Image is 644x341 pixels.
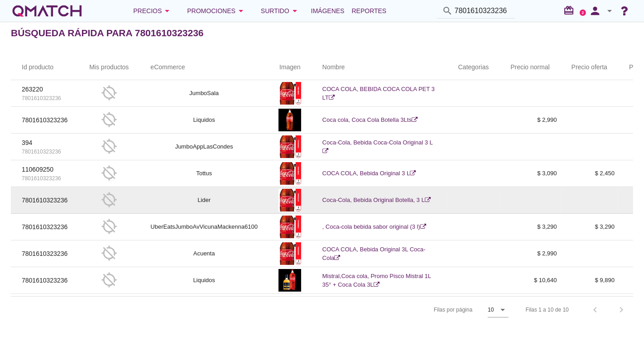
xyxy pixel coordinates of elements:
td: $ 10,640 [500,267,560,294]
i: person [586,5,604,17]
th: Categorias: Not sorted. [447,55,500,80]
i: gps_off [101,85,117,101]
td: UberEatsJumboAvVicunaMackenna6100 [139,214,269,240]
td: $ 2,990 [500,240,560,267]
th: Precio oferta: Not sorted. [561,55,618,80]
i: gps_off [101,272,117,288]
td: Acuenta [139,240,269,267]
p: 7801610323236 [22,276,67,285]
i: arrow_drop_down [289,5,300,16]
text: 2 [582,10,584,14]
td: $ 3,250 [500,294,560,321]
h2: Búsqueda rápida para 7801610323236 [11,26,204,40]
td: $ 9,890 [561,267,618,294]
td: $ 2,450 [561,294,618,321]
p: 110609250 [22,165,67,174]
a: 2 [580,10,586,16]
p: 7801610323236 [22,174,67,183]
a: white-qmatch-logo [11,2,83,20]
td: $ 2,990 [500,107,560,134]
td: Santa [PERSON_NAME] [139,294,269,321]
th: Precio normal: Not sorted. [500,55,560,80]
p: 7801610323236 [22,115,67,125]
td: Tottus [139,160,269,187]
button: Promociones [180,2,254,20]
a: Coca-Cola, Bebida Coca-Cola Original 3 L [322,139,433,155]
td: Lider [139,187,269,214]
a: COCA COLA, Bebida Original 3L Coca-Cola [322,246,426,262]
th: Nombre: Not sorted. [312,55,447,80]
p: 7801610323236 [22,148,67,156]
i: gps_off [101,245,117,261]
p: 263220 [22,85,67,94]
a: COCA COLA, BEBIDA COCA COLA PET 3 LT [322,86,435,101]
th: Id producto: Not sorted. [11,55,78,80]
th: eCommerce: Not sorted. [139,55,269,80]
a: Imágenes [308,2,348,20]
i: gps_off [101,111,117,128]
a: COCA COLA, Bebida Original 3 L [322,170,416,177]
td: JumboSala [139,80,269,107]
div: Precios [133,5,173,16]
i: gps_off [101,218,117,235]
a: Coca cola, Coca Cola Botella 3Lts [322,116,418,123]
p: 394 [22,138,67,148]
a: Mistral,Coca cola, Promo Pisco Mistral 1L 35° + Coca Cola 3L [322,273,431,288]
div: Filas 1 a 10 de 10 [526,306,569,314]
button: Precios [126,2,180,20]
button: Surtido [254,2,308,20]
td: JumboAppLasCondes [139,134,269,160]
th: Mis productos: Not sorted. [78,55,139,80]
td: $ 3,090 [500,160,560,187]
i: arrow_drop_down [498,304,509,315]
i: gps_off [101,192,117,208]
p: 7801610323236 [22,94,67,102]
i: search [442,5,453,16]
p: 7801610323236 [22,196,67,205]
td: Liquidos [139,107,269,134]
i: gps_off [101,165,117,181]
th: Imagen: Not sorted. [269,55,312,80]
div: Filas por página [343,297,509,323]
i: arrow_drop_down [604,5,615,16]
input: Buscar productos [455,4,510,18]
a: , Coca-cola bebida sabor original (3 l) [322,223,426,230]
td: $ 3,290 [500,214,560,240]
a: Coca-Cola, Bebida Original Botella, 3 L [322,197,431,203]
p: 7801610323236 [22,222,67,232]
span: Imágenes [311,5,345,16]
p: 7801610323236 [22,249,67,259]
i: arrow_drop_down [162,5,173,16]
td: Liquidos [139,267,269,294]
i: arrow_drop_down [235,5,246,16]
span: Reportes [352,5,387,16]
td: $ 3,290 [561,214,618,240]
div: 10 [488,306,494,314]
i: gps_off [101,138,117,154]
div: Surtido [261,5,300,16]
a: Reportes [348,2,390,20]
td: $ 2,450 [561,160,618,187]
i: redeem [563,5,578,16]
div: Promociones [187,5,246,16]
